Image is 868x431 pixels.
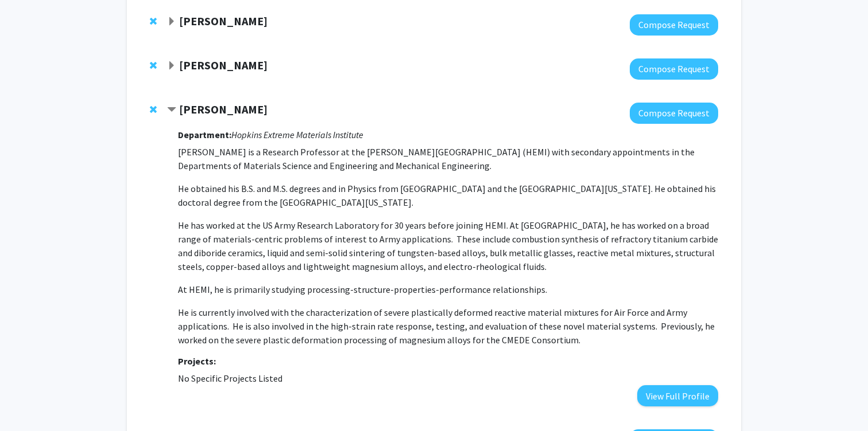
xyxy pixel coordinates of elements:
[9,379,49,422] iframe: Chat
[179,14,268,28] strong: [PERSON_NAME]
[178,283,718,296] p: At HEMI, he is primarily studying processing-structure-properties-performance relationships.
[167,61,176,70] span: Expand Somnath Ghosh Bookmark
[150,17,157,26] span: Remove Tyrel McQueen from bookmarks
[178,182,718,209] p: He obtained his B.S. and M.S. degrees and in Physics from [GEOGRAPHIC_DATA] and the [GEOGRAPHIC_D...
[637,385,718,406] button: View Full Profile
[178,129,231,140] strong: Department:
[630,58,718,80] button: Compose Request to Somnath Ghosh
[630,14,718,36] button: Compose Request to Tyrel McQueen
[178,373,282,384] span: No Specific Projects Listed
[179,102,268,116] strong: [PERSON_NAME]
[630,103,718,124] button: Compose Request to Laszlo Kecskes
[178,355,216,367] strong: Projects:
[167,105,176,115] span: Contract Laszlo Kecskes Bookmark
[178,218,718,273] p: He has worked at the US Army Research Laboratory for 30 years before joining HEMI. At [GEOGRAPHIC...
[178,305,718,347] p: He is currently involved with the characterization of severe plastically deformed reactive materi...
[231,129,363,140] i: Hopkins Extreme Materials Institute
[179,58,268,72] strong: [PERSON_NAME]
[150,105,157,114] span: Remove Laszlo Kecskes from bookmarks
[178,145,718,173] p: [PERSON_NAME] is a Research Professor at the [PERSON_NAME][GEOGRAPHIC_DATA] (HEMI) with secondary...
[150,61,157,70] span: Remove Somnath Ghosh from bookmarks
[167,17,176,26] span: Expand Tyrel McQueen Bookmark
